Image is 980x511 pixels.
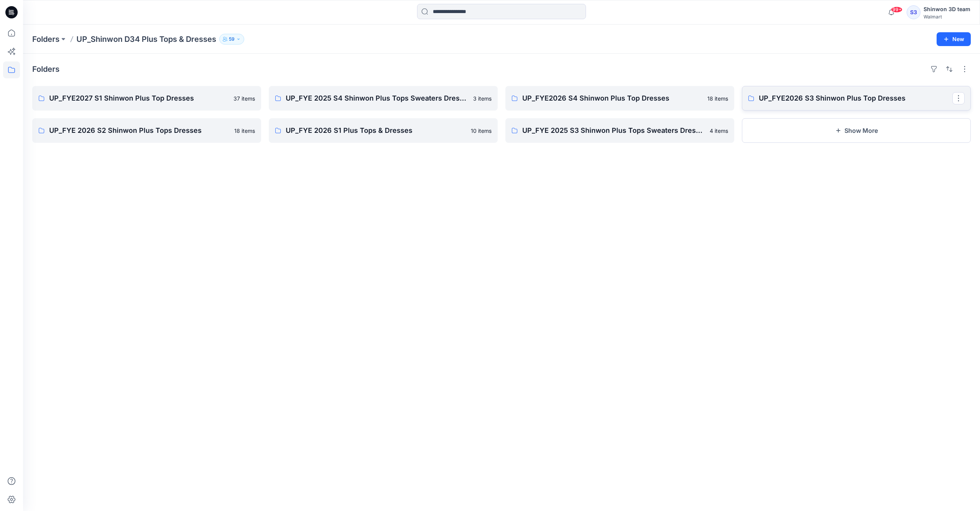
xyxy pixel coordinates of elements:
[522,125,705,136] p: UP_FYE 2025 S3 Shinwon Plus Tops Sweaters Dresses – RnD White Space
[742,118,971,143] button: Show More
[233,94,255,103] p: 37 items
[269,118,498,143] a: UP_FYE 2026 S1 Plus Tops & Dresses10 items
[49,93,229,104] p: UP_FYE2027 S1 Shinwon Plus Top Dresses
[234,127,255,135] p: 18 items
[229,35,235,43] p: 59
[269,86,498,111] a: UP_FYE 2025 S4 Shinwon Plus Tops Sweaters Dresses3 items
[707,94,728,103] p: 18 items
[471,127,492,135] p: 10 items
[924,5,970,14] div: Shinwon 3D team
[286,93,468,104] p: UP_FYE 2025 S4 Shinwon Plus Tops Sweaters Dresses
[219,34,244,45] button: 59
[742,86,971,111] a: UP_FYE2026 S3 Shinwon Plus Top Dresses
[49,125,230,136] p: UP_FYE 2026 S2 Shinwon Plus Tops Dresses
[505,118,734,143] a: UP_FYE 2025 S3 Shinwon Plus Tops Sweaters Dresses – RnD White Space4 items
[710,127,728,135] p: 4 items
[505,86,734,111] a: UP_FYE2026 S4 Shinwon Plus Top Dresses18 items
[32,34,60,45] a: Folders
[32,64,60,74] h4: Folders
[937,32,971,46] button: New
[759,93,952,104] p: UP_FYE2026 S3 Shinwon Plus Top Dresses
[286,125,466,136] p: UP_FYE 2026 S1 Plus Tops & Dresses
[32,118,261,143] a: UP_FYE 2026 S2 Shinwon Plus Tops Dresses18 items
[32,86,261,111] a: UP_FYE2027 S1 Shinwon Plus Top Dresses37 items
[924,14,970,20] div: Walmart
[76,34,216,45] p: UP_Shinwon D34 Plus Tops & Dresses
[473,94,492,103] p: 3 items
[907,5,920,19] div: S3
[522,93,703,104] p: UP_FYE2026 S4 Shinwon Plus Top Dresses
[891,7,902,13] span: 99+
